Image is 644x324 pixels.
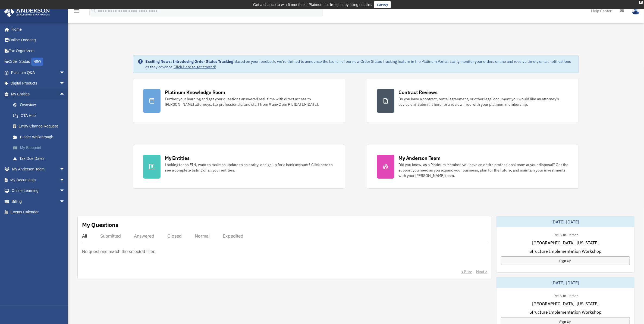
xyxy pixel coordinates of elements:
span: [GEOGRAPHIC_DATA], [US_STATE] [532,239,599,246]
a: Online Ordering [4,35,73,46]
span: arrow_drop_down [59,164,70,175]
div: Contract Reviews [399,89,438,96]
span: arrow_drop_down [59,78,70,89]
div: My Questions [82,221,118,229]
a: Binder Walkthrough [8,132,73,142]
span: arrow_drop_down [59,185,70,197]
span: Structure Implementation Workshop [529,248,601,254]
a: Billingarrow_drop_down [4,196,73,207]
div: close [639,1,643,4]
div: Did you know, as a Platinum Member, you have an entire professional team at your disposal? Get th... [399,162,569,178]
a: Click Here to get started! [174,64,216,69]
a: Events Calendar [4,207,73,218]
div: Live & In-Person [548,232,583,237]
a: Order StatusNEW [4,56,73,67]
div: [DATE]-[DATE] [497,216,634,227]
div: Platinum Knowledge Room [165,89,225,96]
i: menu [73,8,80,14]
a: menu [73,10,80,14]
a: Platinum Knowledge Room Further your learning and get your questions answered real-time with dire... [133,79,345,123]
a: My Anderson Team Did you know, as a Platinum Member, you have an entire professional team at your... [367,145,579,189]
a: My Documentsarrow_drop_down [4,175,73,185]
a: Home [4,24,70,35]
span: Structure Implementation Workshop [529,309,601,315]
a: Tax Due Dates [8,153,73,164]
a: Contract Reviews Do you have a contract, rental agreement, or other legal document you would like... [367,79,579,123]
a: My Entities Looking for an EIN, want to make an update to an entity, or sign up for a bank accoun... [133,145,345,189]
div: Live & In-Person [548,292,583,298]
div: Normal [195,233,210,239]
p: No questions match the selected filter. [82,248,155,256]
div: Do you have a contract, rental agreement, or other legal document you would like an attorney's ad... [399,96,569,107]
div: Submitted [100,233,121,239]
div: All [82,233,87,239]
a: CTA Hub [8,110,73,121]
a: My Blueprint [8,142,73,153]
a: Overview [8,99,73,110]
span: [GEOGRAPHIC_DATA], [US_STATE] [532,300,599,307]
a: survey [374,1,391,8]
i: search [91,7,97,13]
span: arrow_drop_down [59,175,70,186]
div: Further your learning and get your questions answered real-time with direct access to [PERSON_NAM... [165,96,335,107]
div: Based on your feedback, we're thrilled to announce the launch of our new Order Status Tracking fe... [145,59,574,70]
a: Digital Productsarrow_drop_down [4,78,73,89]
div: Closed [167,233,182,239]
div: My Anderson Team [399,155,441,161]
span: arrow_drop_down [59,196,70,207]
span: arrow_drop_up [59,89,70,100]
a: My Entitiesarrow_drop_up [4,89,73,99]
div: Looking for an EIN, want to make an update to an entity, or sign up for a bank account? Click her... [165,162,335,173]
div: Expedited [223,233,243,239]
div: My Entities [165,155,189,161]
strong: Exciting News: Introducing Order Status Tracking! [145,59,234,64]
a: Tax Organizers [4,45,73,56]
img: User Pic [632,7,640,15]
img: Anderson Advisors Platinum Portal [2,7,52,17]
span: arrow_drop_down [59,67,70,78]
div: [DATE]-[DATE] [497,277,634,288]
a: My Anderson Teamarrow_drop_down [4,164,73,175]
div: Answered [134,233,154,239]
a: Platinum Q&Aarrow_drop_down [4,67,73,78]
div: NEW [31,58,43,66]
div: Get a chance to win 6 months of Platinum for free just by filling out this [253,1,372,8]
a: Entity Change Request [8,121,73,132]
a: Online Learningarrow_drop_down [4,185,73,196]
a: Sign Up [501,256,630,265]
